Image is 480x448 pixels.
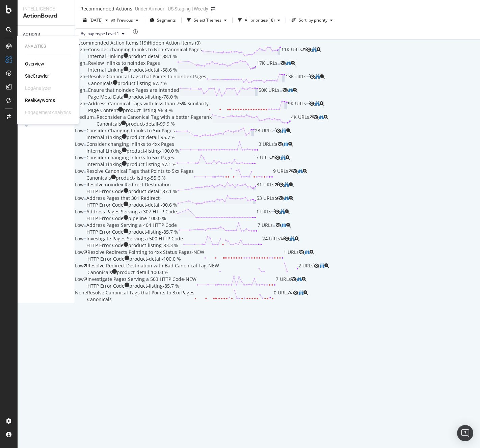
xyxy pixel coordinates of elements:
div: binoculars [290,236,295,241]
div: ( 18 ) [267,18,275,22]
img: Equal [306,76,309,78]
div: ACTIONS [23,31,40,38]
div: Recommended Action Items (19) [75,39,148,46]
div: eye-slash [306,47,312,52]
div: All priorities [245,18,267,22]
div: magnifying-glass-plus [291,61,296,65]
img: Equal [84,171,86,173]
img: Equal [84,144,86,146]
span: - NEW [192,249,204,256]
div: magnifying-glass-plus [317,47,321,52]
div: magnifying-glass-plus [286,155,290,160]
div: Recommended Actions [80,5,132,12]
div: eye-slash [282,88,288,93]
div: magnifying-glass-plus [289,182,294,187]
div: binoculars [315,74,320,79]
div: Canonicals [97,121,121,127]
div: Open Intercom Messenger [457,425,473,441]
div: Consider changing Inlinks to Non-Canonical Pages [88,46,202,53]
div: product-detail - 90.6 % [128,202,177,208]
span: 23 URLs [255,127,273,141]
div: Address Pages that 301 Redirect [86,195,160,202]
a: RealKeywords [25,97,55,104]
img: Equal [84,130,86,132]
span: Low [75,127,84,134]
div: eye-slash [278,196,284,201]
button: Segments [147,15,179,26]
div: magnifying-glass-plus [289,196,294,201]
img: Equal [84,198,86,200]
div: Reconsider a Canonical Tag with a better Pagerank [97,114,212,121]
div: binoculars [284,182,289,187]
a: LogAnalyzer [25,85,51,91]
div: Page Meta Data [88,94,124,100]
div: product-detail - 87.1 % [128,188,177,195]
div: eye-slash [313,115,319,120]
a: binoculars [319,114,324,120]
span: 3 URLs [259,141,274,154]
div: Internal Linking [86,161,122,168]
div: product-listing - 96.4 % [123,107,173,114]
div: Canonicals [87,269,112,276]
div: EngagementAnalytics [25,109,71,116]
span: High [75,46,85,53]
div: HTTP Error Code [87,283,125,289]
div: Select Themes [194,18,221,22]
span: 13K URLs [286,73,306,87]
img: Equal [85,90,88,92]
a: binoculars [284,181,289,188]
div: binoculars [281,155,286,160]
img: Equal [271,211,274,213]
div: Canonicals [87,296,112,303]
div: Hidden Action Items (0) [148,39,201,46]
span: Medium [75,114,94,120]
div: eye-slash [314,263,320,268]
div: product-detail - 95.7 % [127,134,176,141]
span: 1 URLs [284,249,299,262]
img: Equal [85,63,88,65]
a: binoculars [282,127,286,134]
button: Select Themes [184,15,230,26]
img: Equal [277,63,280,65]
div: arrow-right-arrow-left [211,6,215,11]
a: Overview [25,60,44,67]
div: Sort: by priority [299,18,327,22]
div: Resolve noindex Redirect Destination [86,181,171,188]
img: Equal [306,103,309,105]
span: Low [75,195,84,201]
div: magnifying-glass-plus [286,223,291,228]
a: binoculars [299,289,303,296]
div: ActionBoard [23,12,69,20]
img: Equal [273,225,275,227]
span: 7 URLs [258,222,273,235]
div: Resolve Canonical Tags that Points to 3xx Pages [87,289,194,296]
span: Low [75,141,84,147]
div: eye-slash [280,61,286,65]
img: Equal [84,184,86,186]
div: eye-slash [293,290,299,295]
div: binoculars [280,209,285,214]
img: Equal [85,76,88,78]
span: 9K URLs [288,100,306,114]
span: 2025 Aug. 30th [89,17,103,23]
span: Low [75,208,84,215]
div: binoculars [315,101,320,106]
span: Previous [117,17,133,23]
div: magnifying-glass-plus [302,277,306,282]
div: Consider Changing Inlinks to 3xx Pages [86,127,175,134]
div: eye-slash [309,74,315,79]
a: binoculars [281,154,286,161]
span: Low [75,249,84,255]
div: binoculars [297,277,302,282]
span: 9 URLs [273,168,288,181]
span: Low [75,262,84,269]
span: High [75,60,85,66]
div: product-listing - 57.1 % [127,161,177,168]
div: Canonicals [88,80,113,87]
div: magnifying-glass-plus [303,290,308,295]
div: eye-slash [291,277,297,282]
div: Address Canonical Tags with less than 75% Similarity [88,100,209,107]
